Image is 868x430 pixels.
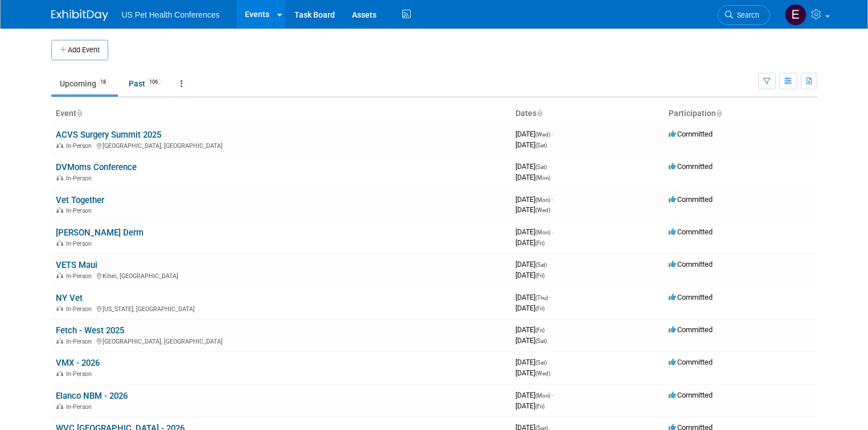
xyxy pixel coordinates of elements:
a: DVMoms Conference [56,162,137,172]
span: [DATE] [515,140,547,149]
span: Committed [669,228,713,236]
span: (Fri) [535,272,544,279]
a: Search [718,5,770,25]
span: Search [733,11,759,19]
div: [GEOGRAPHIC_DATA], [GEOGRAPHIC_DATA] [56,336,506,345]
span: In-Person [66,142,95,150]
a: NY Vet [56,293,83,303]
span: 106 [146,78,161,86]
span: [DATE] [515,369,550,377]
span: [DATE] [515,358,550,366]
span: Committed [669,195,713,204]
span: In-Person [66,175,95,182]
a: VETS Maui [56,260,97,270]
span: In-Person [66,370,95,378]
span: [DATE] [515,260,550,268]
span: Committed [669,391,713,399]
a: Past106 [120,73,170,94]
img: In-Person Event [56,403,63,409]
span: - [546,325,548,334]
img: In-Person Event [56,338,63,344]
img: ExhibitDay [51,10,108,21]
span: (Sat) [535,262,547,268]
a: Sort by Event Name [76,109,82,118]
span: In-Person [66,240,95,247]
span: Committed [669,325,713,334]
span: US Pet Health Conferences [122,10,220,19]
div: [US_STATE], [GEOGRAPHIC_DATA] [56,304,506,313]
span: - [550,293,551,301]
img: In-Person Event [56,305,63,311]
span: (Sat) [535,164,547,170]
th: Event [51,104,511,123]
span: In-Person [66,338,95,345]
div: [GEOGRAPHIC_DATA], [GEOGRAPHIC_DATA] [56,140,506,150]
div: Kihei, [GEOGRAPHIC_DATA] [56,271,506,280]
span: - [548,162,550,171]
span: - [552,228,554,236]
span: (Mon) [535,197,550,203]
span: In-Person [66,403,95,411]
span: - [552,391,554,399]
span: (Mon) [535,175,550,181]
span: [DATE] [515,304,544,312]
span: - [552,195,554,204]
span: [DATE] [515,173,550,181]
span: [DATE] [515,325,548,334]
span: (Fri) [535,305,544,312]
th: Dates [511,104,664,123]
span: Committed [669,358,713,366]
span: Committed [669,130,713,138]
a: Upcoming18 [51,73,118,94]
img: Erika Plata [785,4,806,26]
a: ACVS Surgery Summit 2025 [56,130,161,140]
a: Elanco NBM - 2026 [56,391,128,401]
img: In-Person Event [56,175,63,180]
a: Sort by Participation Type [716,109,722,118]
span: [DATE] [515,293,551,301]
span: [DATE] [515,336,547,345]
span: (Thu) [535,295,548,301]
span: (Fri) [535,403,544,410]
span: (Sat) [535,359,547,366]
span: [DATE] [515,228,554,236]
span: [DATE] [515,162,550,171]
span: (Wed) [535,370,550,377]
button: Add Event [51,40,108,60]
th: Participation [664,104,817,123]
span: (Mon) [535,392,550,399]
img: In-Person Event [56,272,63,278]
span: [DATE] [515,130,554,138]
span: [DATE] [515,391,554,399]
span: (Fri) [535,240,544,246]
span: (Wed) [535,131,550,138]
span: [DATE] [515,271,544,279]
span: (Sat) [535,338,547,344]
span: [DATE] [515,402,544,410]
a: Sort by Start Date [537,109,542,118]
span: [DATE] [515,205,550,214]
span: In-Person [66,272,95,280]
span: - [548,358,550,366]
img: In-Person Event [56,207,63,213]
span: (Sat) [535,142,547,148]
span: In-Person [66,305,95,313]
span: (Wed) [535,207,550,213]
span: 18 [97,78,109,86]
span: - [552,130,554,138]
span: Committed [669,293,713,301]
a: Fetch - West 2025 [56,325,124,336]
span: Committed [669,260,713,268]
img: In-Person Event [56,240,63,246]
span: [DATE] [515,195,554,204]
img: In-Person Event [56,142,63,148]
a: [PERSON_NAME] Derm [56,228,144,238]
span: [DATE] [515,238,544,247]
a: VMX - 2026 [56,358,100,368]
span: In-Person [66,207,95,214]
span: (Mon) [535,229,550,235]
span: - [548,260,550,268]
img: In-Person Event [56,370,63,376]
span: (Fri) [535,327,544,333]
span: Committed [669,162,713,171]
